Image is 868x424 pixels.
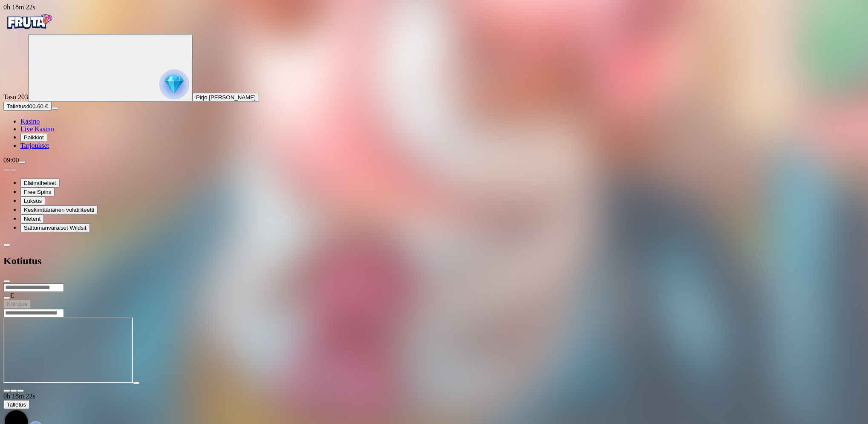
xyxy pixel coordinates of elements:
[20,214,44,223] button: Netent
[10,169,17,171] button: next slide
[19,161,26,164] button: menu
[3,244,10,246] button: chevron-left icon
[7,103,26,110] span: Talletus
[3,3,35,11] span: user session time
[3,389,10,392] button: close icon
[24,216,40,222] span: Netent
[196,94,256,101] span: Pirjo [PERSON_NAME]
[20,133,47,142] button: Palkkiot
[24,189,51,195] span: Free Spins
[20,142,49,149] a: Tarjoukset
[24,225,87,231] span: Sattumanvaraiset Wildsit
[24,198,42,204] span: Luksus
[24,207,94,213] span: Keskimääräinen volatiliteetti
[3,317,133,383] iframe: Piggy Riches
[3,297,10,299] button: eye icon
[20,223,90,232] button: Sattumanvaraiset Wildsit
[3,102,52,111] button: Talletusplus icon400.60 €
[3,11,55,32] img: Fruta
[7,401,26,408] span: Talletus
[3,169,10,171] button: prev slide
[3,156,19,164] span: 09:00
[20,196,45,205] button: Luksus
[159,69,189,99] img: reward progress
[17,389,24,392] button: fullscreen icon
[3,400,29,409] button: Talletus
[3,93,28,101] span: Taso 203
[3,309,64,317] input: Search
[3,255,865,267] h2: Kotiutus
[28,34,193,102] button: reward progress
[52,107,58,110] button: menu
[26,103,48,110] span: 400.60 €
[24,134,44,141] span: Palkkiot
[3,280,10,283] button: close
[10,389,17,392] button: chevron-down icon
[7,301,27,307] span: Kotiutus
[20,118,40,125] a: Kasino
[3,26,55,34] a: Fruta
[193,93,259,102] button: Pirjo [PERSON_NAME]
[20,187,55,196] button: Free Spins
[20,179,60,187] button: Eläinaiheiset
[133,382,140,384] button: play icon
[3,11,865,150] nav: Primary
[24,180,56,186] span: Eläinaiheiset
[20,125,54,133] a: Live Kasino
[10,292,14,299] span: €
[3,392,35,400] span: user session time
[20,205,98,214] button: Keskimääräinen volatiliteetti
[3,300,31,309] button: Kotiutus
[3,118,865,150] nav: Main menu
